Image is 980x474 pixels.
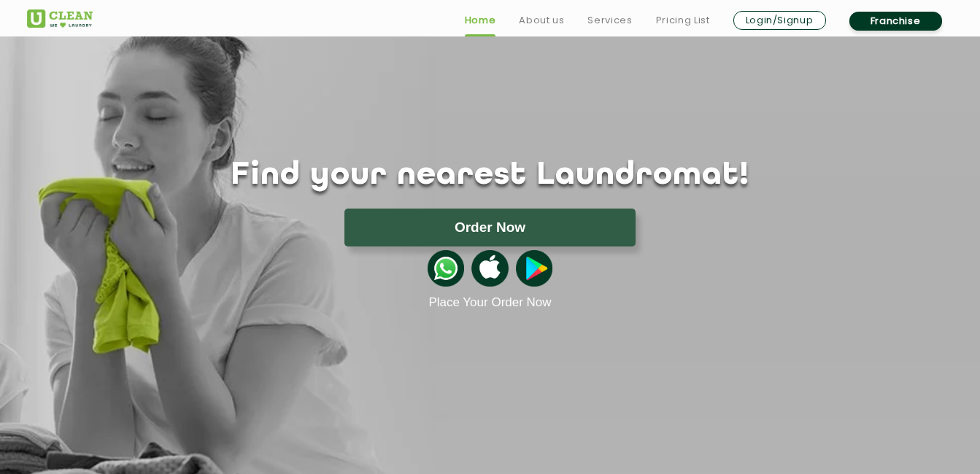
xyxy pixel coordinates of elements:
[471,250,508,287] img: apple-icon.png
[344,209,636,246] button: Order Now
[16,158,965,194] h1: Find your nearest Laundromat!
[587,12,632,29] a: Services
[27,9,93,28] img: UClean Laundry and Dry Cleaning
[428,295,551,310] a: Place Your Order Now
[428,250,464,287] img: whatsappicon.png
[516,250,552,287] img: playstoreicon.png
[733,11,826,30] a: Login/Signup
[519,12,564,29] a: About us
[849,12,942,31] a: Franchise
[465,12,496,29] a: Home
[656,12,710,29] a: Pricing List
